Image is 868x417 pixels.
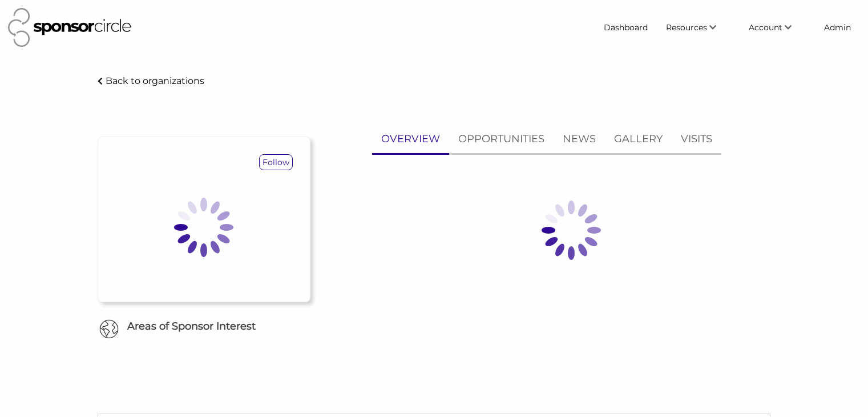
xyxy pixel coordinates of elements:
[8,8,131,47] img: Sponsor Circle Logo
[260,155,292,170] p: Follow
[815,17,860,38] a: Admin
[614,131,663,147] p: GALLERY
[749,22,782,33] span: Account
[681,131,712,147] p: VISITS
[657,17,740,38] li: Resources
[666,22,707,33] span: Resources
[740,17,815,38] li: Account
[563,131,596,147] p: NEWS
[514,173,628,287] img: Loading spinner
[89,319,319,334] h6: Areas of Sponsor Interest
[381,131,440,147] p: OVERVIEW
[106,75,204,86] p: Back to organizations
[147,170,261,284] img: Loading spinner
[458,131,544,147] p: OPPORTUNITIES
[595,17,657,38] a: Dashboard
[99,319,119,339] img: Globe Icon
